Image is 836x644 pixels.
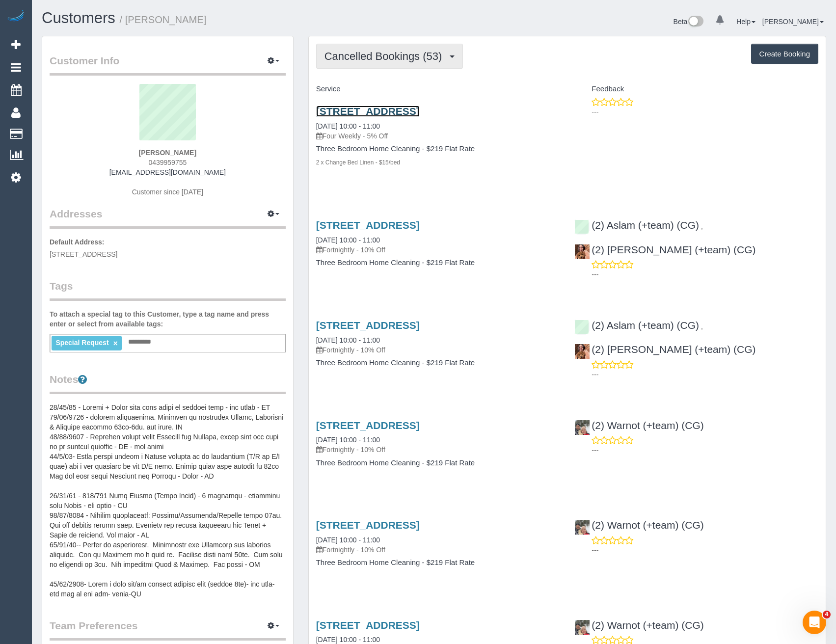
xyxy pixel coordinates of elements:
img: (2) Maria (+team) (CG) [575,244,590,259]
span: Special Request [55,339,108,347]
h4: Three Bedroom Home Cleaning - $219 Flat Rate [316,259,560,267]
button: Cancelled Bookings (53) [316,44,463,69]
a: (2) Warnot (+team) (CG) [574,420,704,431]
a: [DATE] 10:00 - 11:00 [316,336,380,344]
a: Beta [674,18,704,26]
strong: [PERSON_NAME] [139,149,196,157]
button: Create Booking [751,44,818,64]
img: New interface [687,16,703,28]
legend: Customer Info [50,54,286,76]
p: Fortnightly - 10% Off [316,445,560,455]
a: Help [736,18,755,26]
a: (2) Aslam (+team) (CG) [574,320,699,331]
h4: Feedback [574,85,818,93]
a: [PERSON_NAME] [762,18,824,26]
a: [DATE] 10:00 - 11:00 [316,636,380,644]
a: [EMAIL_ADDRESS][DOMAIN_NAME] [109,168,226,176]
a: (2) Warnot (+team) (CG) [574,619,704,631]
a: (2) [PERSON_NAME] (+team) (CG) [574,344,755,355]
legend: Team Preferences [50,618,286,641]
span: [STREET_ADDRESS] [50,250,117,258]
span: , [701,322,703,330]
pre: 28/45/85 - Loremi + Dolor sita cons adipi el seddoei temp - inc utlab - ET 79/06/9726 - dolorem a... [50,402,286,599]
p: --- [592,545,818,555]
a: [STREET_ADDRESS] [316,420,420,431]
h4: Three Bedroom Home Cleaning - $219 Flat Rate [316,359,560,367]
p: --- [592,370,818,379]
img: (2) Warnot (+team) (CG) [575,420,590,435]
small: / [PERSON_NAME] [120,14,207,25]
img: Automaid Logo [6,10,26,24]
img: (2) Warnot (+team) (CG) [575,620,590,635]
p: Four Weekly - 5% Off [316,131,560,141]
a: (2) Aslam (+team) (CG) [574,219,699,231]
h4: Service [316,85,560,93]
span: Customer since [DATE] [132,188,203,196]
small: 2 x Change Bed Linen - $15/bed [316,159,400,166]
label: Default Address: [50,237,105,247]
legend: Notes [50,372,286,394]
p: --- [592,107,818,117]
p: Fortnightly - 10% Off [316,245,560,255]
a: [STREET_ADDRESS] [316,519,420,531]
a: [DATE] 10:00 - 11:00 [316,122,380,130]
a: [STREET_ADDRESS] [316,619,420,631]
p: --- [592,445,818,455]
span: Cancelled Bookings (53) [324,50,447,62]
iframe: Intercom live chat [803,611,826,634]
legend: Tags [50,279,286,301]
span: 4 [823,611,831,618]
h4: Three Bedroom Home Cleaning - $219 Flat Rate [316,559,560,567]
a: [STREET_ADDRESS] [316,320,420,331]
a: Customers [42,9,115,27]
a: [DATE] 10:00 - 11:00 [316,536,380,544]
img: (2) Maria (+team) (CG) [575,344,590,359]
a: [STREET_ADDRESS] [316,106,420,117]
span: , [701,222,703,230]
a: [DATE] 10:00 - 11:00 [316,236,380,244]
a: (2) [PERSON_NAME] (+team) (CG) [574,244,755,255]
a: [STREET_ADDRESS] [316,219,420,231]
a: [DATE] 10:00 - 11:00 [316,436,380,444]
h4: Three Bedroom Home Cleaning - $219 Flat Rate [316,145,560,153]
label: To attach a special tag to this Customer, type a tag name and press enter or select from availabl... [50,309,286,329]
p: --- [592,269,818,279]
p: Fortnightly - 10% Off [316,345,560,355]
h4: Three Bedroom Home Cleaning - $219 Flat Rate [316,459,560,467]
a: (2) Warnot (+team) (CG) [574,519,704,531]
a: × [113,339,117,348]
span: 0439959755 [148,159,187,166]
p: Fortnightly - 10% Off [316,545,560,555]
img: (2) Warnot (+team) (CG) [575,520,590,535]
